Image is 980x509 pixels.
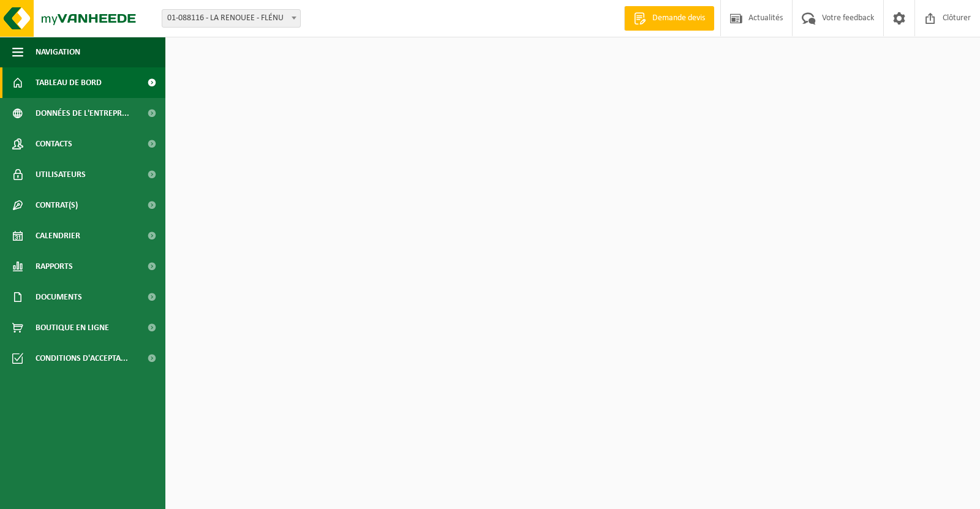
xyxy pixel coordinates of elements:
span: Utilisateurs [36,159,86,190]
span: Rapports [36,251,73,282]
a: Demande devis [624,6,714,31]
span: Calendrier [36,221,80,251]
span: Boutique en ligne [36,312,109,343]
span: Contrat(s) [36,190,78,221]
span: Tableau de bord [36,67,102,98]
span: Documents [36,282,82,312]
span: 01-088116 - LA RENOUEE - FLÉNU [162,10,300,27]
span: Demande devis [649,12,708,25]
span: Navigation [36,37,80,67]
span: Contacts [36,129,72,159]
span: Conditions d'accepta... [36,343,128,374]
span: Données de l'entrepr... [36,98,129,129]
span: 01-088116 - LA RENOUEE - FLÉNU [162,9,301,28]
